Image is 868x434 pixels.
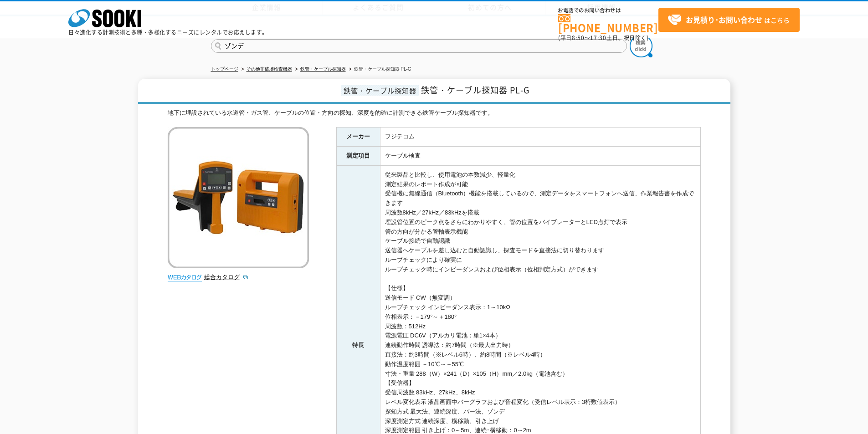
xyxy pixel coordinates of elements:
[247,66,292,71] a: その他非破壊検査機器
[668,13,790,27] span: はこちら
[421,84,529,96] span: 鉄管・ケーブル探知器 PL-G
[211,66,238,71] a: トップページ
[168,108,701,118] div: 地下に埋設されている水道管・ガス管、ケーブルの位置・方向の探知、深度を的確に計測できる鉄管ケーブル探知器です。
[300,66,346,71] a: 鉄管・ケーブル探知器
[572,34,585,42] span: 8:50
[211,39,627,53] input: 商品名、型式、NETIS番号を入力してください
[347,65,411,74] li: 鉄管・ケーブル探知器 PL-G
[558,34,648,42] span: (平日 ～ 土日、祝日除く)
[341,85,419,96] span: 鉄管・ケーブル探知器
[380,128,700,147] td: フジテコム
[686,14,762,25] strong: お見積り･お問い合わせ
[168,273,202,282] img: webカタログ
[204,274,249,281] a: 総合カタログ
[336,128,380,147] th: メーカー
[658,8,800,32] a: お見積り･お問い合わせはこちら
[558,14,658,33] a: [PHONE_NUMBER]
[68,30,268,35] p: 日々進化する計測技術と多種・多様化するニーズにレンタルでお応えします。
[630,35,652,57] img: btn_search.png
[590,34,606,42] span: 17:30
[380,146,700,165] td: ケーブル検査
[336,146,380,165] th: 測定項目
[558,8,658,13] span: お電話でのお問い合わせは
[168,127,309,268] img: 鉄管・ケーブル探知器 PL-G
